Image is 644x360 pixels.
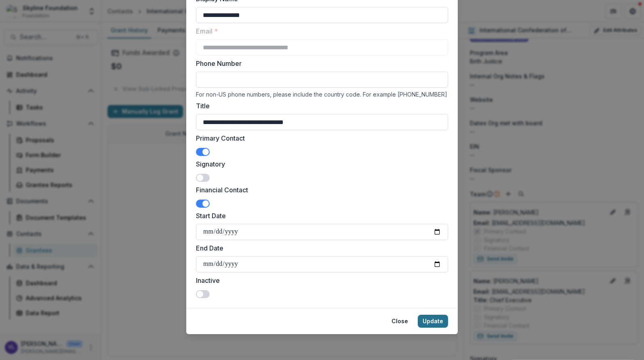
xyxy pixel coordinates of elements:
div: For non-US phone numbers, please include the country code. For example [PHONE_NUMBER] [196,91,448,98]
label: Email [196,26,443,36]
label: End Date [196,243,443,253]
label: Title [196,101,443,111]
button: Close [387,315,413,328]
label: Phone Number [196,59,443,68]
label: Inactive [196,276,443,285]
label: Start Date [196,211,443,221]
button: Update [418,315,448,328]
label: Signatory [196,159,443,169]
label: Primary Contact [196,133,443,143]
label: Financial Contact [196,185,443,195]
